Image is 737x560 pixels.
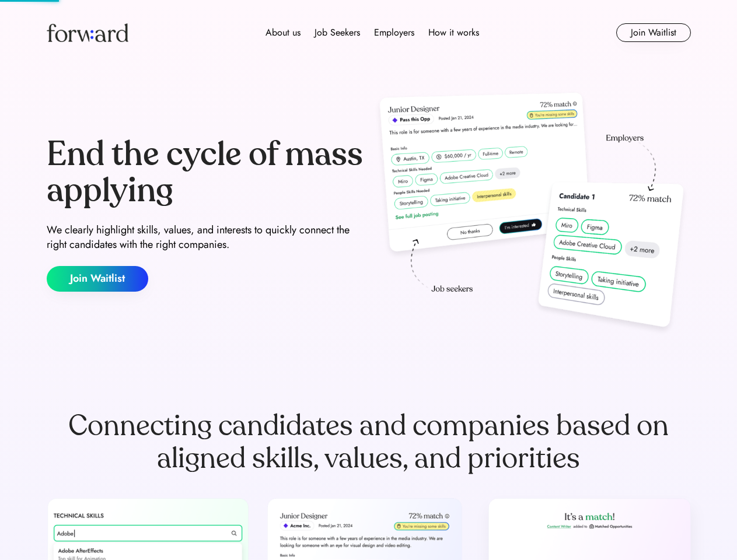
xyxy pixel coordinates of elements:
div: Job Seekers [315,26,360,40]
div: Connecting candidates and companies based on aligned skills, values, and priorities [47,409,691,475]
img: hero-image.png [373,89,691,339]
div: Employers [374,26,414,40]
div: About us [266,26,301,40]
button: Join Waitlist [47,266,148,292]
div: We clearly highlight skills, values, and interests to quickly connect the right candidates with t... [47,223,364,252]
img: Forward logo [47,23,128,42]
div: How it works [428,26,479,40]
div: End the cycle of mass applying [47,136,364,208]
button: Join Waitlist [616,23,691,42]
